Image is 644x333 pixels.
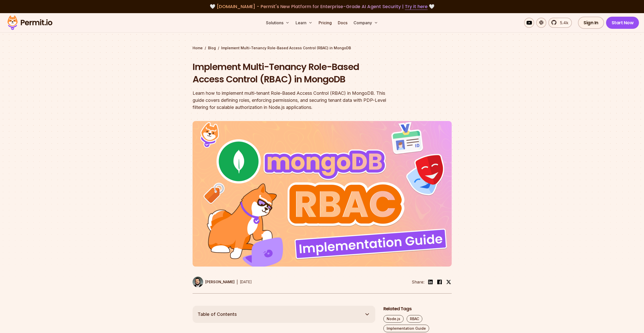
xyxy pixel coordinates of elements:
[383,306,452,312] h2: Related Tags
[317,18,334,28] a: Pricing
[437,279,443,285] img: facebook
[12,3,632,10] div: 🤍 🤍
[351,18,380,28] button: Company
[383,325,429,332] a: Implementation Guide
[412,279,424,285] li: Share:
[193,277,203,287] img: Gabriel L. Manor
[193,121,452,267] img: Implement Multi-Tenancy Role-Based Access Control (RBAC) in MongoDB
[208,45,216,51] a: Blog
[383,315,404,323] a: Node.js
[548,18,572,28] a: 5.4k
[237,279,238,285] div: |
[606,17,639,29] a: Start Now
[198,311,237,318] span: Table of Contents
[405,3,428,10] a: Try it here
[264,18,292,28] button: Solutions
[557,20,568,26] span: 5.4k
[240,280,252,284] time: [DATE]
[193,306,375,323] button: Table of Contents
[193,277,235,287] a: [PERSON_NAME]
[193,61,387,86] h1: Implement Multi-Tenancy Role-Based Access Control (RBAC) in MongoDB
[407,315,422,323] a: RBAC
[336,18,349,28] a: Docs
[5,14,55,31] img: Permit logo
[446,279,451,284] img: twitter
[217,3,428,10] span: [DOMAIN_NAME] - Permit's New Platform for Enterprise-Grade AI Agent Security |
[427,279,433,285] img: linkedin
[294,18,315,28] button: Learn
[193,45,203,51] a: Home
[193,45,452,51] div: / /
[193,90,387,111] div: Learn how to implement multi-tenant Role-Based Access Control (RBAC) in MongoDB. This guide cover...
[205,279,235,284] p: [PERSON_NAME]
[578,17,604,29] a: Sign In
